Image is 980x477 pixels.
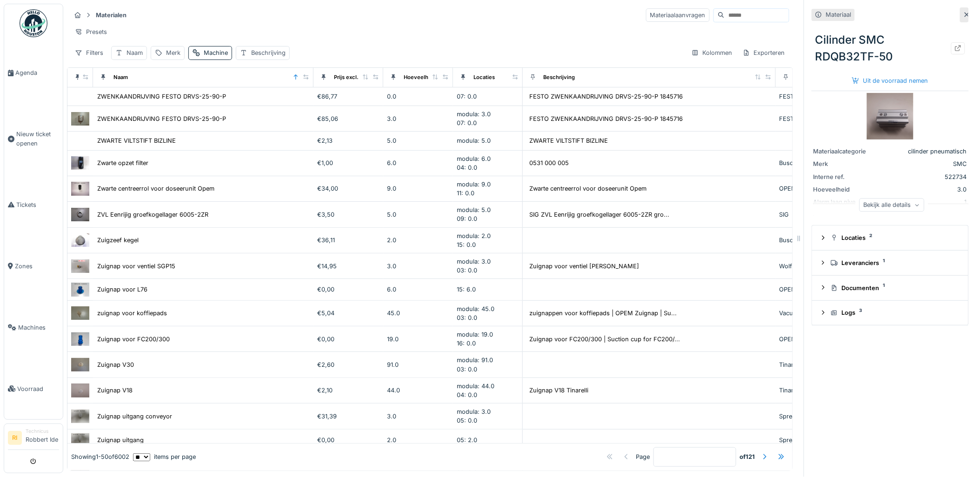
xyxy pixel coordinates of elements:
[71,433,89,447] img: Zuignap uitgang
[780,184,842,193] div: OPEM
[457,408,491,415] span: modula: 3.0
[97,262,175,271] div: Zuignap voor ventiel SGP15
[317,184,380,193] div: €34,00
[4,42,63,104] a: Agenda
[71,453,129,462] div: Showing 1 - 50 of 6002
[71,283,89,296] img: Zuignap voor L76
[529,159,569,167] div: 0531 000 005
[636,453,650,462] div: Page
[529,335,680,344] div: Zuignap voor FC200/300 | Suction cup for FC200/...
[816,305,965,322] summary: Logs3
[831,284,957,292] div: Documenten
[97,92,226,101] div: ZWENKAANDRIJVING FESTO DRVS-25-90-P
[97,412,172,421] div: Zuignap uitgang conveyor
[780,114,842,123] div: FESTO
[97,136,176,145] div: ZWARTE VILTSTIFT BIZLINE
[387,360,449,369] div: 91.0
[780,412,842,421] div: Spreafico
[457,241,476,248] span: 15: 0.0
[97,386,133,395] div: Zuignap V18
[317,309,380,318] div: €5,04
[387,210,449,219] div: 5.0
[71,208,89,221] img: ZVL Eenrijig groefkogellager 6005-2ZR
[387,159,449,167] div: 6.0
[387,262,449,271] div: 3.0
[127,48,143,57] div: Naam
[887,172,967,181] div: 522734
[529,114,683,123] div: FESTO ZWENKAANDRIJVING DRVS-25-90-P 1845716
[457,331,493,338] span: modula: 19.0
[457,258,491,265] span: modula: 3.0
[816,254,965,272] summary: Leveranciers1
[457,417,477,424] span: 05: 0.0
[71,156,89,170] img: Zwarte opzet filter
[97,236,139,245] div: Zuigzeef kegel
[317,285,380,294] div: €0,00
[97,285,147,294] div: Zuignap voor L76
[457,305,494,312] span: modula: 45.0
[887,185,967,194] div: 3.0
[831,233,957,242] div: Locaties
[4,104,63,174] a: Nieuw ticket openen
[71,259,89,273] img: Zuignap voor ventiel SGP15
[113,73,128,81] div: Naam
[457,232,491,239] span: modula: 2.0
[16,130,59,147] span: Nieuw ticket openen
[4,174,63,235] a: Tickets
[17,384,59,393] span: Voorraad
[826,10,852,19] div: Materiaal
[529,210,669,219] div: SIG ZVL Eenrijig groefkogellager 6005-2ZR gro...
[457,93,477,100] span: 07: 0.0
[457,206,491,213] span: modula: 5.0
[317,136,380,145] div: €2,13
[813,172,883,181] div: Interne ref.
[92,11,130,20] strong: Materialen
[687,46,737,60] div: Kolommen
[71,306,89,320] img: zuignap voor koffiepads
[848,74,932,87] div: Uit de voorraad nemen
[18,323,59,332] span: Machines
[457,155,491,162] span: modula: 6.0
[387,309,449,318] div: 45.0
[387,285,449,294] div: 6.0
[457,314,477,321] span: 03: 0.0
[780,210,842,219] div: SIG
[71,25,111,39] div: Presets
[97,159,148,167] div: Zwarte opzet filter
[8,428,59,450] a: RI TechnicusRobbert Ide
[251,48,286,57] div: Beschrijving
[317,210,380,219] div: €3,50
[529,309,677,318] div: zuignappen voor koffiepads | OPEM Zuignap | Su...
[887,159,967,168] div: SMC
[71,46,107,60] div: Filters
[97,114,226,123] div: ZWENKAANDRIJVING FESTO DRVS-25-90-P
[317,436,380,444] div: €0,00
[457,119,477,126] span: 07: 0.0
[133,453,196,462] div: items per page
[739,46,789,60] div: Exporteren
[780,262,842,271] div: Wolf
[20,9,47,37] img: Badge_color-CXgf-gQk.svg
[334,73,369,81] div: Prijs excl. btw
[387,114,449,123] div: 3.0
[457,286,476,293] span: 15: 6.0
[387,436,449,444] div: 2.0
[71,332,89,346] img: Zuignap voor FC200/300
[457,267,477,274] span: 03: 0.0
[8,431,22,445] li: RI
[97,360,134,369] div: Zuignap V30
[780,360,842,369] div: Tinarelli
[473,73,495,81] div: Locaties
[780,386,842,395] div: Tinarelli
[740,453,755,462] strong: of 121
[867,93,913,139] img: Cilinder SMC RDQB32TF-50
[15,262,59,271] span: Zones
[457,164,477,171] span: 04: 0.0
[387,386,449,395] div: 44.0
[71,358,89,371] img: Zuignap V30
[780,159,842,167] div: Busch
[780,436,842,444] div: Spreafico
[387,335,449,344] div: 19.0
[97,335,170,344] div: Zuignap voor FC200/300
[457,137,491,144] span: modula: 5.0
